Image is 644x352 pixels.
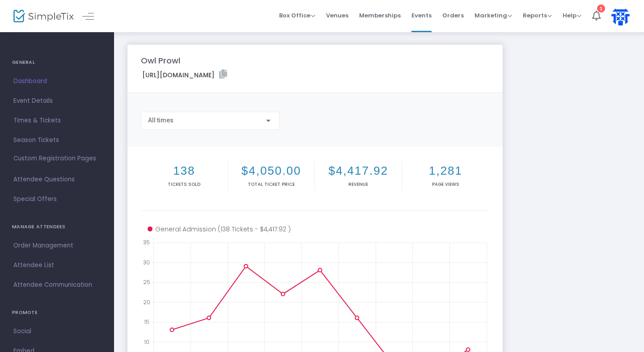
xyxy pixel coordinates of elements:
[317,181,400,188] p: Revenue
[13,260,101,271] span: Attendee List
[13,75,101,87] span: Dashboard
[143,298,150,306] text: 20
[143,164,226,178] h2: 138
[563,11,581,20] span: Help
[411,4,432,27] span: Events
[230,181,313,188] p: Total Ticket Price
[13,154,96,163] span: Custom Registration Pages
[13,95,101,107] span: Event Details
[144,318,149,326] text: 15
[13,193,101,205] span: Special Offers
[143,181,226,188] p: Tickets sold
[13,240,101,251] span: Order Management
[13,279,101,291] span: Attendee Communication
[317,164,400,178] h2: $4,417.92
[442,4,464,27] span: Orders
[475,11,512,20] span: Marketing
[12,218,102,236] h4: MANAGE ATTENDEES
[143,258,150,266] text: 30
[12,54,102,71] h4: GENERAL
[141,54,180,67] m-panel-title: Owl Prowl
[144,338,149,345] text: 10
[142,70,227,80] label: [URL][DOMAIN_NAME]
[404,164,487,178] h2: 1,281
[597,4,605,13] div: 1
[13,115,101,126] span: Times & Tickets
[143,278,150,286] text: 25
[13,134,101,146] span: Season Tickets
[230,164,313,178] h2: $4,050.00
[12,304,102,322] h4: PROMOTE
[523,11,552,20] span: Reports
[143,239,150,246] text: 35
[404,181,487,188] p: Page Views
[279,11,315,20] span: Box Office
[326,4,348,27] span: Venues
[359,4,401,27] span: Memberships
[13,174,101,185] span: Attendee Questions
[13,326,101,337] span: Social
[148,117,174,124] span: All times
